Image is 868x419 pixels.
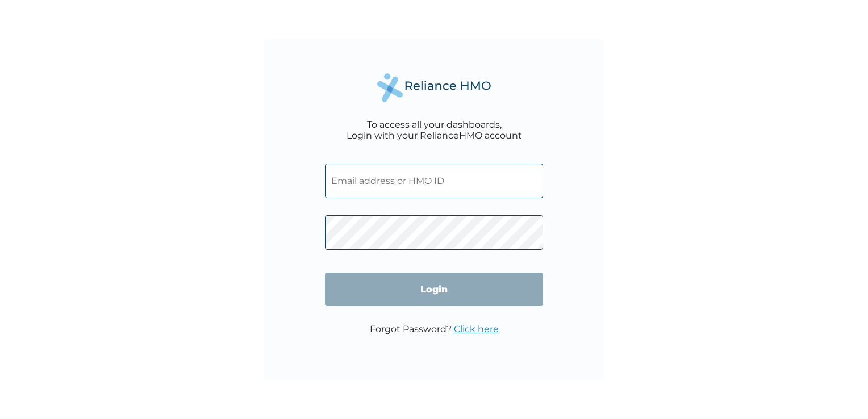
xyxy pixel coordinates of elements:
p: Forgot Password? [370,324,499,334]
input: Email address or HMO ID [325,164,543,198]
a: Click here [454,324,499,334]
img: Reliance Health's Logo [377,73,491,102]
input: Login [325,273,543,306]
div: To access all your dashboards, Login with your RelianceHMO account [347,119,522,141]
